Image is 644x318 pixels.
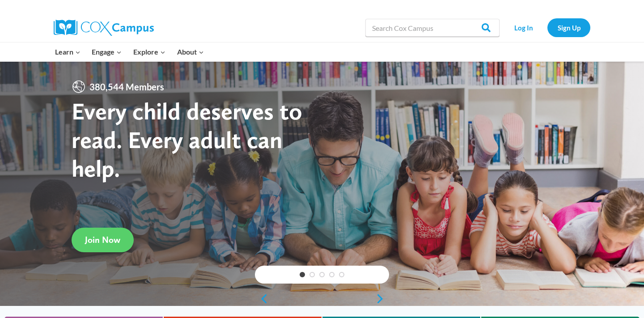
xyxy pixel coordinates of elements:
[49,42,209,61] nav: Primary Navigation
[255,293,268,304] a: previous
[547,18,590,37] a: Sign Up
[72,228,134,252] a: Join Now
[504,18,590,37] nav: Secondary Navigation
[339,272,344,277] a: 5
[309,272,315,277] a: 2
[55,46,80,58] span: Learn
[300,272,305,277] a: 1
[329,272,335,277] a: 4
[504,18,543,37] a: Log In
[255,290,389,308] div: content slider buttons
[177,46,204,58] span: About
[92,46,122,58] span: Engage
[85,234,120,245] span: Join Now
[72,97,302,182] strong: Every child deserves to read. Every adult can help.
[376,293,389,304] a: next
[133,46,165,58] span: Explore
[86,80,168,94] span: 380,544 Members
[319,272,325,277] a: 3
[365,19,500,37] input: Search Cox Campus
[54,20,154,36] img: Cox Campus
